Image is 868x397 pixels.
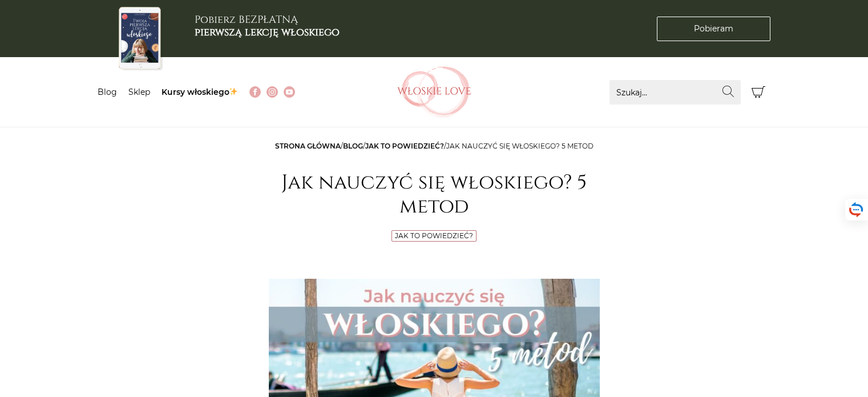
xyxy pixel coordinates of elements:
img: Włoskielove [397,66,471,118]
a: Strona główna [275,142,341,150]
h1: Jak nauczyć się włoskiego? 5 metod [269,171,600,219]
a: Blog [343,142,363,150]
img: ✨ [229,87,237,95]
h3: Pobierz BEZPŁATNĄ [195,14,340,38]
span: Jak nauczyć się włoskiego? 5 metod [446,142,594,150]
a: Sklep [128,87,150,97]
span: / / / [275,142,594,150]
a: Jak to powiedzieć? [395,231,473,240]
button: Koszyk [746,80,771,105]
a: Kursy włoskiego [162,87,239,97]
a: Blog [98,87,117,97]
span: Pobieram [694,23,733,35]
a: Pobieram [657,17,770,41]
b: pierwszą lekcję włoskiego [195,25,340,39]
a: Jak to powiedzieć? [365,142,444,150]
input: Szukaj... [609,80,741,105]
